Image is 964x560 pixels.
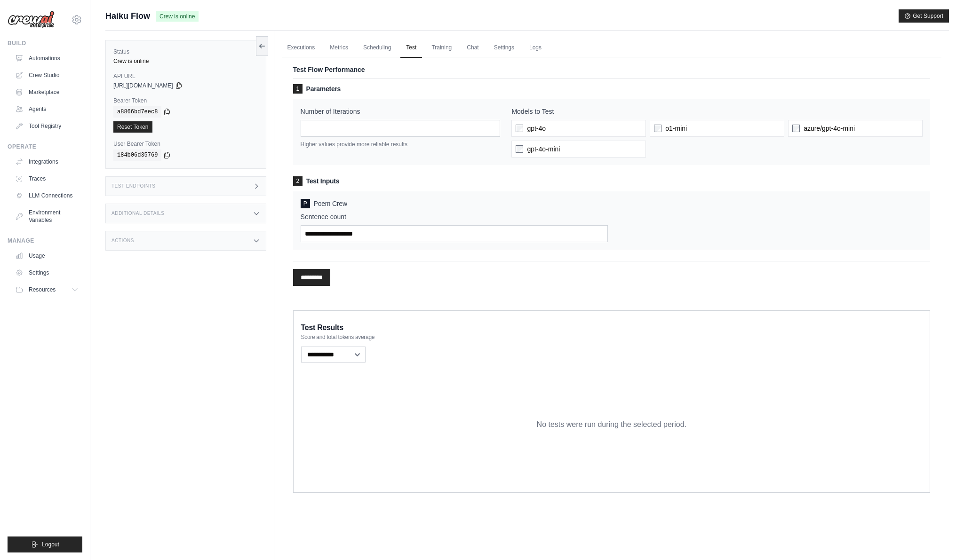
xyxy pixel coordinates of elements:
[11,51,82,66] a: Automations
[112,211,164,216] h3: Additional Details
[11,102,82,117] a: Agents
[917,515,964,560] iframe: Chat Widget
[113,121,152,133] a: Reset Token
[516,145,523,153] input: gpt-4o-mini
[11,85,82,100] a: Marketplace
[358,38,397,58] a: Scheduling
[665,124,687,133] span: o1-mini
[400,38,422,58] a: Test
[113,48,258,55] label: Status
[11,118,82,134] a: Tool Registry
[156,11,199,22] span: Crew is online
[11,154,82,169] a: Integrations
[324,38,354,58] a: Metrics
[293,84,303,94] span: 1
[8,143,82,150] div: Operate
[105,9,150,23] span: Haiku Flow
[8,536,82,552] button: Logout
[11,205,82,228] a: Environment Variables
[426,38,457,58] a: Training
[29,286,56,293] span: Resources
[301,141,501,148] p: Higher values provide more reliable results
[113,106,161,118] code: a8866bd7eec8
[11,171,82,186] a: Traces
[537,419,686,430] p: No tests were run during the selected period.
[301,322,343,333] span: Test Results
[516,125,523,132] input: gpt-4o
[899,9,949,23] button: Get Support
[301,107,501,116] label: Number of Iterations
[11,282,82,297] button: Resources
[293,176,930,186] h3: Test Inputs
[804,124,855,133] span: azure/gpt-4o-mini
[8,237,82,245] div: Manage
[113,82,173,89] span: [URL][DOMAIN_NAME]
[113,150,161,161] code: 184b06d35769
[524,38,547,58] a: Logs
[8,11,55,29] img: Logo
[113,140,258,148] label: User Bearer Token
[511,107,923,116] label: Models to Test
[301,333,375,341] span: Score and total tokens average
[654,125,661,132] input: o1-mini
[42,541,59,548] span: Logout
[461,38,484,58] a: Chat
[293,65,930,74] p: Test Flow Performance
[282,38,321,58] a: Executions
[11,68,82,83] a: Crew Studio
[293,176,303,186] span: 2
[113,72,258,80] label: API URL
[11,188,82,203] a: LLM Connections
[527,144,560,154] span: gpt-4o-mini
[112,183,156,189] h3: Test Endpoints
[11,248,82,263] a: Usage
[792,125,800,132] input: azure/gpt-4o-mini
[527,124,546,133] span: gpt-4o
[301,199,310,208] div: P
[488,38,520,58] a: Settings
[11,265,82,280] a: Settings
[112,238,134,244] h3: Actions
[301,199,923,208] h4: Poem Crew
[113,97,258,104] label: Bearer Token
[301,212,608,221] label: Sentence count
[113,57,258,65] div: Crew is online
[8,39,82,47] div: Build
[293,84,930,94] h3: Parameters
